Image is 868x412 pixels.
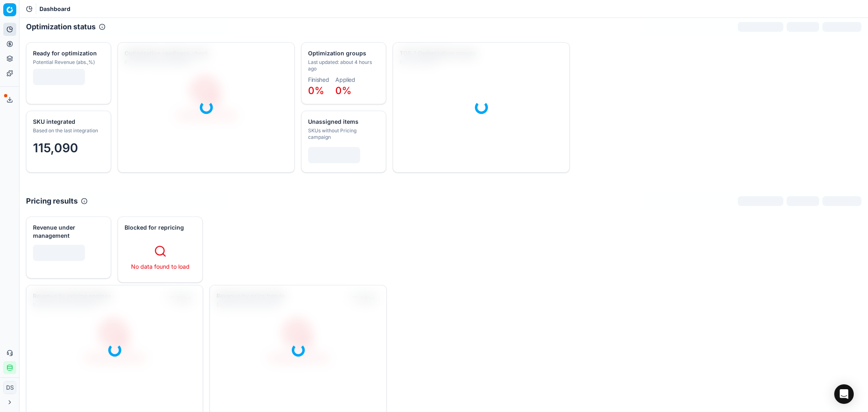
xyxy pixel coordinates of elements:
[308,77,329,83] dt: Finished
[308,85,324,96] span: 0%
[33,49,103,57] div: Ready for optimization
[335,85,352,96] span: 0%
[26,195,78,207] h2: Pricing results
[39,5,70,13] nav: breadcrumb
[33,127,103,134] div: Based on the last integration
[26,21,96,33] h2: Optimization status
[308,127,378,140] div: SKUs without Pricing campaign
[129,263,191,271] div: No data found to load
[308,59,378,72] div: Last updated: about 4 hours ago
[834,384,854,404] div: Open Intercom Messenger
[125,224,194,232] div: Blocked for repricing
[3,381,16,394] button: DS
[4,381,16,394] span: DS
[33,118,103,126] div: SKU integrated
[308,118,378,126] div: Unassigned items
[39,5,70,13] span: Dashboard
[33,59,103,66] div: Potential Revenue (abs.,%)
[33,140,78,155] span: 115,090
[33,224,103,240] div: Revenue under management
[335,77,355,83] dt: Applied
[308,49,378,57] div: Optimization groups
